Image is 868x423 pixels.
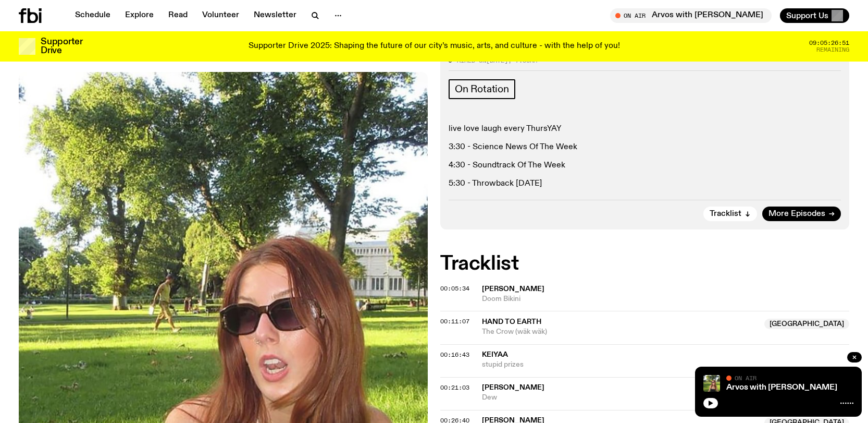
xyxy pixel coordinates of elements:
[780,8,849,23] button: Support Us
[41,38,82,55] h3: Supporter Drive
[449,142,841,152] p: 3:30 - Science News Of The Week
[482,327,758,337] span: The Crow (wäk wäk)
[449,79,515,99] a: On Rotation
[247,8,303,23] a: Newsletter
[786,11,828,20] span: Support Us
[482,351,508,358] span: keiyaA
[455,83,509,95] span: On Rotation
[610,8,772,23] button: On AirArvos with [PERSON_NAME]
[710,210,741,218] span: Tracklist
[482,318,541,325] span: Hand To Earth
[196,8,245,23] a: Volunteer
[482,393,758,403] span: Dew
[69,8,117,23] a: Schedule
[482,360,849,370] span: stupid prizes
[440,385,469,391] button: 00:21:03
[162,8,194,23] a: Read
[119,8,160,23] a: Explore
[703,375,720,392] img: Lizzie Bowles is sitting in a bright green field of grass, with dark sunglasses and a black top. ...
[735,374,757,381] span: On Air
[726,383,837,392] a: Arvos with [PERSON_NAME]
[440,319,469,324] button: 00:11:07
[809,40,849,46] span: 09:05:26:51
[768,210,825,218] span: More Episodes
[482,285,544,293] span: [PERSON_NAME]
[449,179,841,189] p: 5:30 - Throwback [DATE]
[816,47,849,53] span: Remaining
[249,42,620,51] p: Supporter Drive 2025: Shaping the future of our city’s music, arts, and culture - with the help o...
[482,294,849,304] span: Doom Bikini
[482,384,544,391] span: [PERSON_NAME]
[440,284,469,293] span: 00:05:34
[449,161,841,171] p: 4:30 - Soundtrack Of The Week
[449,124,841,134] p: live love laugh every ThursYAY
[764,319,849,329] span: [GEOGRAPHIC_DATA]
[440,351,469,359] span: 00:16:43
[703,207,757,221] button: Tracklist
[440,352,469,358] button: 00:16:43
[440,286,469,292] button: 00:05:34
[762,207,841,221] a: More Episodes
[440,383,469,392] span: 00:21:03
[440,317,469,325] span: 00:11:07
[440,255,849,273] h2: Tracklist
